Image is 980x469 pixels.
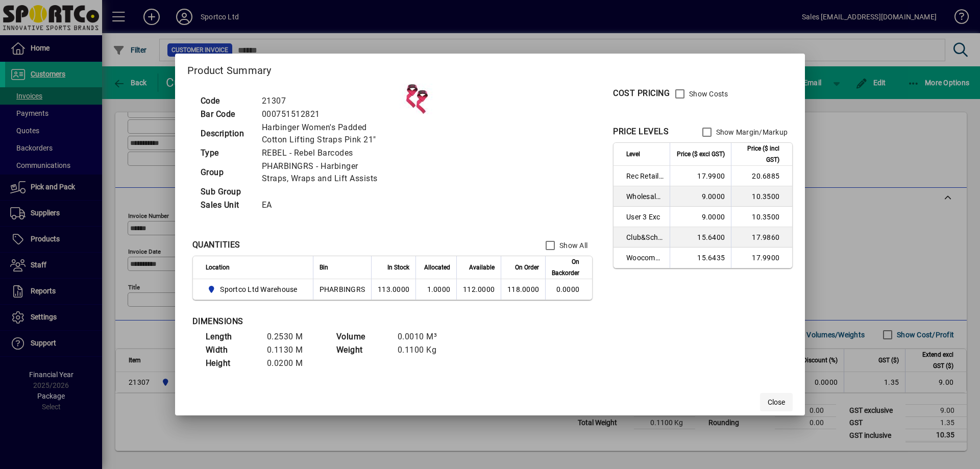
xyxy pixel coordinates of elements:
td: 112.0000 [456,279,501,300]
td: 10.3500 [731,207,792,227]
td: 17.9860 [731,227,792,248]
div: COST PRICING [613,87,670,100]
td: Weight [331,343,393,357]
td: 0.2530 M [262,330,323,343]
td: Harbinger Women's Padded Cotton Lifting Straps Pink 21" [257,121,391,146]
td: Width [201,343,262,357]
label: Show All [557,240,587,251]
td: 0.0010 M³ [393,330,454,343]
span: Price ($ excl GST) [677,149,725,160]
label: Show Costs [687,89,728,99]
span: 118.0000 [507,285,539,293]
td: 0.0200 M [262,357,323,370]
span: Close [768,397,785,408]
td: 1.0000 [415,279,456,300]
td: 15.6400 [670,227,731,248]
td: 21307 [257,94,391,108]
td: 0.0000 [545,279,592,300]
label: Show Margin/Markup [714,127,788,137]
td: 9.0000 [670,186,731,207]
div: QUANTITIES [192,239,240,251]
td: Length [201,330,262,343]
h2: Product Summary [175,54,805,83]
span: User 3 Exc [626,212,664,222]
span: On Order [515,262,539,273]
td: 20.6885 [731,166,792,186]
div: DIMENSIONS [192,315,448,328]
td: REBEL - Rebel Barcodes [257,146,391,160]
td: 15.6435 [670,248,731,268]
td: Description [195,121,257,146]
img: contain [391,84,443,114]
span: Club&School Exc [626,232,664,242]
span: In Stock [387,262,409,273]
span: Price ($ incl GST) [738,143,779,165]
span: Available [469,262,495,273]
td: Code [195,94,257,108]
td: EA [257,199,391,212]
td: 9.0000 [670,207,731,227]
span: Sportco Ltd Warehouse [220,284,297,294]
span: Rec Retail Inc [626,171,664,181]
td: 17.9900 [670,166,731,186]
td: Group [195,160,257,185]
td: 17.9900 [731,248,792,268]
td: PHARBINGRS [313,279,372,300]
span: Bin [320,262,328,273]
td: 000751512821 [257,108,391,121]
span: Location [206,262,230,273]
td: 113.0000 [371,279,415,300]
td: 0.1100 Kg [393,343,454,357]
td: Bar Code [195,108,257,121]
button: Close [760,393,793,411]
span: Sportco Ltd Warehouse [206,283,302,295]
td: PHARBINGRS - Harbinger Straps, Wraps and Lift Assists [257,160,391,185]
span: Level [626,149,640,160]
span: Wholesale Exc [626,191,664,202]
span: Woocommerce Retail [626,253,664,263]
span: On Backorder [552,256,579,279]
div: PRICE LEVELS [613,126,669,138]
td: 0.1130 M [262,343,323,357]
td: Sub Group [195,185,257,199]
td: Type [195,146,257,160]
td: 10.3500 [731,186,792,207]
td: Height [201,357,262,370]
span: Allocated [424,262,450,273]
td: Volume [331,330,393,343]
td: Sales Unit [195,199,257,212]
